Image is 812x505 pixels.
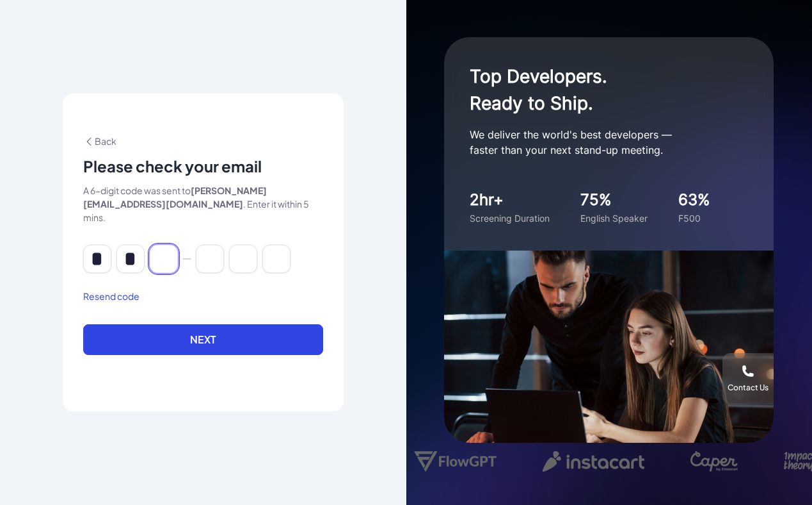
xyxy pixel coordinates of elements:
[678,188,710,211] div: 63%
[470,188,550,211] div: 2hr+
[580,188,648,211] div: 75%
[83,156,323,176] p: Please check your email
[83,184,323,224] p: A 6-digit code was sent to . Enter it within 5 mins.
[83,324,323,355] button: Next
[470,127,726,158] p: We deliver the world's best developers — faster than your next stand-up meeting.
[722,353,774,404] button: Contact Us
[470,63,726,117] h1: Top Developers. Ready to Ship.
[728,383,768,393] div: Contact Us
[580,211,648,225] div: English Speaker
[83,290,139,303] button: Resend code
[83,135,116,147] span: Back
[470,211,550,225] div: Screening Duration
[678,211,710,225] div: F500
